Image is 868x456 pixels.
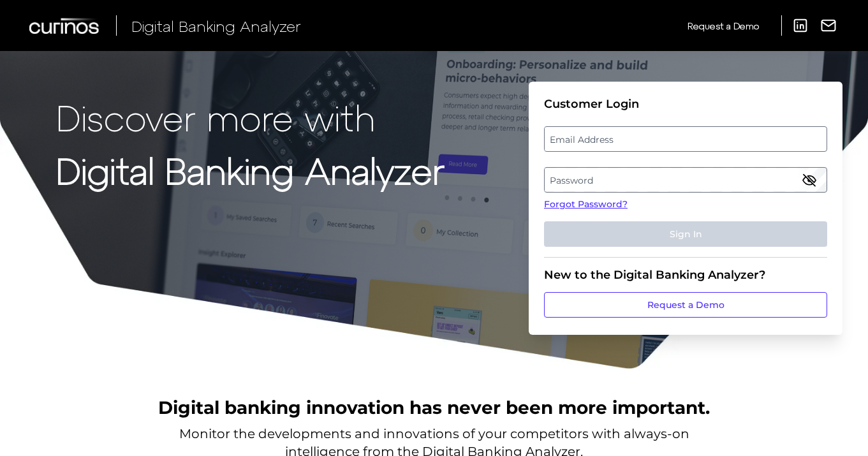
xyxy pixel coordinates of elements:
img: Curinos [29,18,101,34]
span: Digital Banking Analyzer [131,17,301,35]
a: Request a Demo [544,292,827,318]
p: Discover more with [56,97,445,137]
div: Customer Login [544,97,827,111]
label: Email Address [545,128,826,151]
h2: Digital banking innovation has never been more important. [158,395,710,420]
label: Password [545,168,826,191]
strong: Digital Banking Analyzer [56,149,445,191]
a: Forgot Password? [544,198,827,211]
a: Request a Demo [688,15,759,36]
span: Request a Demo [688,20,759,31]
button: Sign In [544,221,827,247]
div: New to the Digital Banking Analyzer? [544,268,827,282]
